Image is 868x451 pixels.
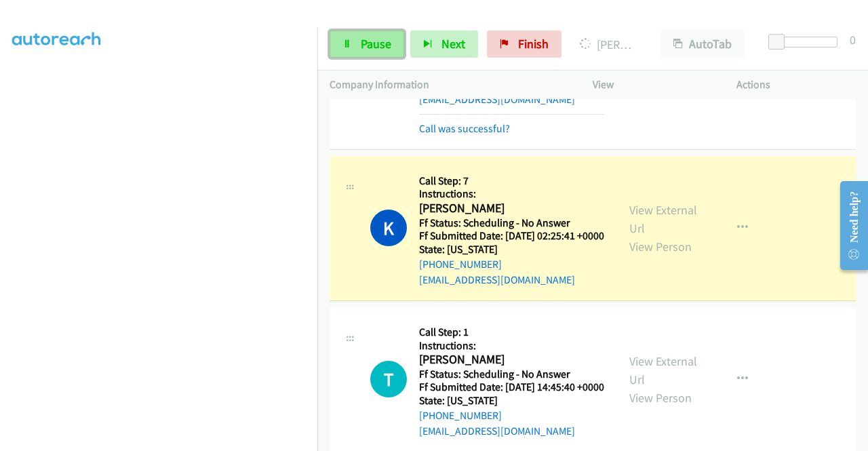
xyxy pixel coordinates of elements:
[419,201,600,216] h2: [PERSON_NAME]
[660,31,745,58] button: AutoTab
[487,31,561,58] a: Finish
[419,368,604,381] h5: Ff Status: Scheduling - No Answer
[629,239,692,254] a: View Person
[419,122,510,135] a: Call was successful?
[629,390,692,406] a: View Person
[419,93,575,106] a: [EMAIL_ADDRESS][DOMAIN_NAME]
[370,210,407,246] h1: K
[370,361,407,397] h1: T
[850,31,856,49] div: 0
[829,172,868,279] iframe: Resource Center
[419,394,604,408] h5: State: [US_STATE]
[419,174,604,188] h5: Call Step: 7
[330,31,404,58] a: Pause
[419,352,604,368] h2: [PERSON_NAME]
[370,361,407,397] div: The call is yet to be attempted
[736,77,856,93] p: Actions
[410,31,478,58] button: Next
[441,36,465,52] span: Next
[419,258,502,271] a: [PHONE_NUMBER]
[419,216,604,230] h5: Ff Status: Scheduling - No Answer
[419,187,604,201] h5: Instructions:
[361,36,391,52] span: Pause
[419,425,575,437] a: [EMAIL_ADDRESS][DOMAIN_NAME]
[419,273,575,286] a: [EMAIL_ADDRESS][DOMAIN_NAME]
[629,353,697,387] a: View External Url
[419,229,604,243] h5: Ff Submitted Date: [DATE] 02:25:41 +0000
[518,36,549,52] span: Finish
[629,202,697,236] a: View External Url
[593,77,712,93] p: View
[419,243,604,256] h5: State: [US_STATE]
[419,380,604,394] h5: Ff Submitted Date: [DATE] 14:45:40 +0000
[419,339,604,353] h5: Instructions:
[419,326,604,339] h5: Call Step: 1
[330,77,568,93] p: Company Information
[580,35,636,54] p: [PERSON_NAME]
[419,409,502,422] a: [PHONE_NUMBER]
